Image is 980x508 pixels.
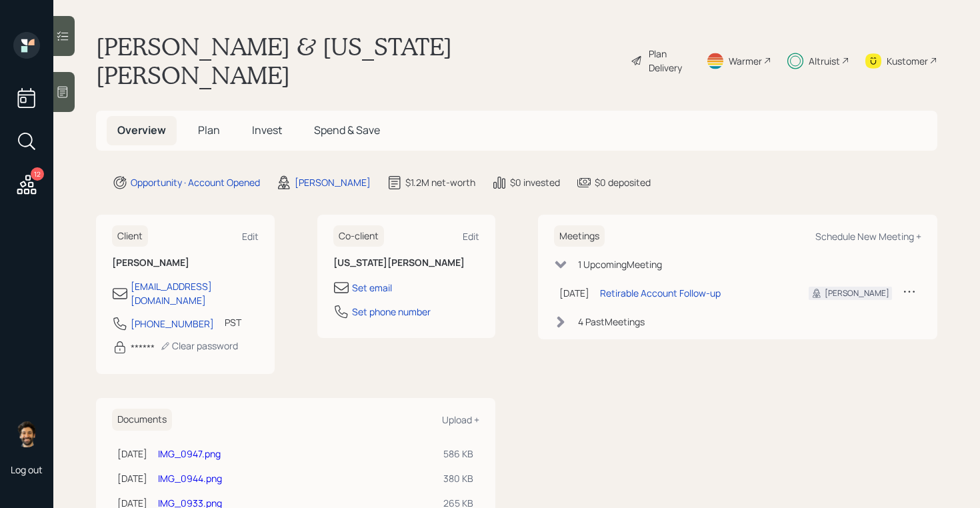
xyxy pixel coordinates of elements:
div: $1.2M net-worth [405,175,475,189]
div: Opportunity · Account Opened [131,175,260,189]
div: Clear password [160,339,238,352]
h1: [PERSON_NAME] & [US_STATE][PERSON_NAME] [96,32,620,89]
div: $0 deposited [595,175,651,189]
div: [PHONE_NUMBER] [131,317,214,331]
div: [PERSON_NAME] [825,287,889,299]
div: $0 invested [510,175,560,189]
div: 380 KB [443,471,474,485]
div: Altruist [809,54,840,68]
div: Retirable Account Follow-up [600,286,721,300]
h6: Client [112,225,148,247]
div: Edit [242,230,259,243]
span: Invest [252,123,282,137]
div: 1 Upcoming Meeting [578,257,662,271]
div: 4 Past Meeting s [578,315,645,329]
div: Edit [463,230,479,243]
div: [EMAIL_ADDRESS][DOMAIN_NAME] [131,279,259,307]
span: Plan [198,123,220,137]
div: [DATE] [559,286,589,300]
div: [DATE] [117,447,147,461]
h6: Meetings [554,225,605,247]
h6: Co-client [333,225,384,247]
a: IMG_0947.png [158,447,221,460]
div: Set phone number [352,305,431,319]
div: Schedule New Meeting + [815,230,921,243]
div: [PERSON_NAME] [295,175,371,189]
div: PST [225,315,241,329]
h6: Documents [112,409,172,431]
div: 12 [31,167,44,181]
div: 586 KB [443,447,474,461]
h6: [PERSON_NAME] [112,257,259,269]
div: Kustomer [887,54,928,68]
div: Plan Delivery [649,47,690,75]
div: [DATE] [117,471,147,485]
img: eric-schwartz-headshot.png [13,421,40,447]
span: Overview [117,123,166,137]
div: Log out [11,463,43,476]
div: Upload + [442,413,479,426]
div: Set email [352,281,392,295]
div: Warmer [729,54,762,68]
span: Spend & Save [314,123,380,137]
a: IMG_0944.png [158,472,222,485]
h6: [US_STATE][PERSON_NAME] [333,257,480,269]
